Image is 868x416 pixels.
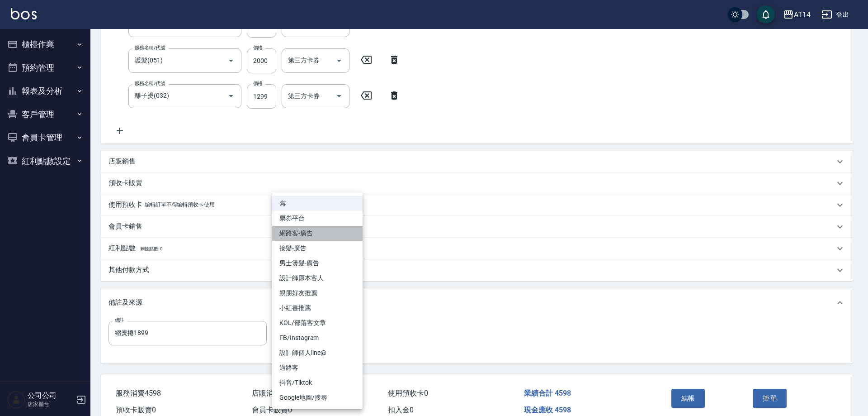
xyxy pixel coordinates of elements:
[272,256,363,271] li: 男士燙髮-廣告
[272,301,363,316] li: 小紅書推薦
[272,211,363,226] li: 票券平台
[272,316,363,330] li: KOL/部落客文章
[272,330,363,345] li: FB/Instagram
[272,345,363,360] li: 設計師個人line@
[272,286,363,301] li: 親朋好友推薦
[272,241,363,256] li: 接髮-廣告
[272,390,363,405] li: Google地圖/搜尋
[272,375,363,390] li: 抖音/Tiktok
[272,360,363,375] li: 過路客
[272,226,363,241] li: 網路客-廣告
[279,199,286,208] em: 無
[272,271,363,286] li: 設計師原本客人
